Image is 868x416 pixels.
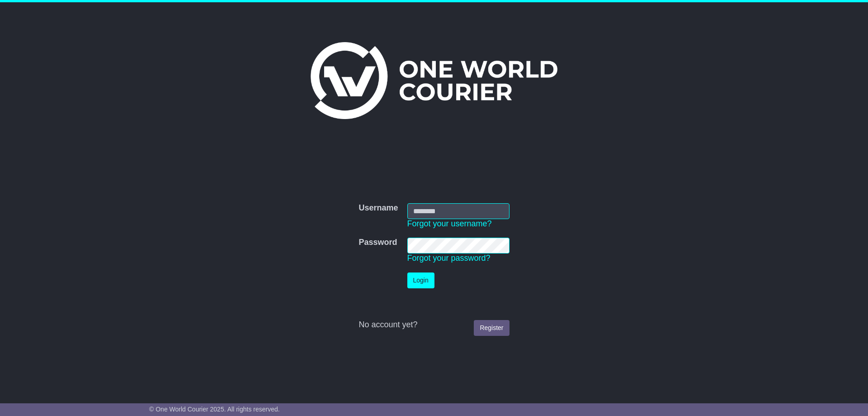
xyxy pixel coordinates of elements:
a: Forgot your password? [407,253,491,263]
button: Login [407,273,434,288]
div: No account yet? [359,320,509,330]
img: One World [311,42,557,119]
a: Register [474,320,509,336]
span: © One World Courier 2025. All rights reserved. [149,406,280,413]
label: Username [359,203,398,213]
a: Forgot your username? [407,219,492,228]
label: Password [359,238,397,248]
